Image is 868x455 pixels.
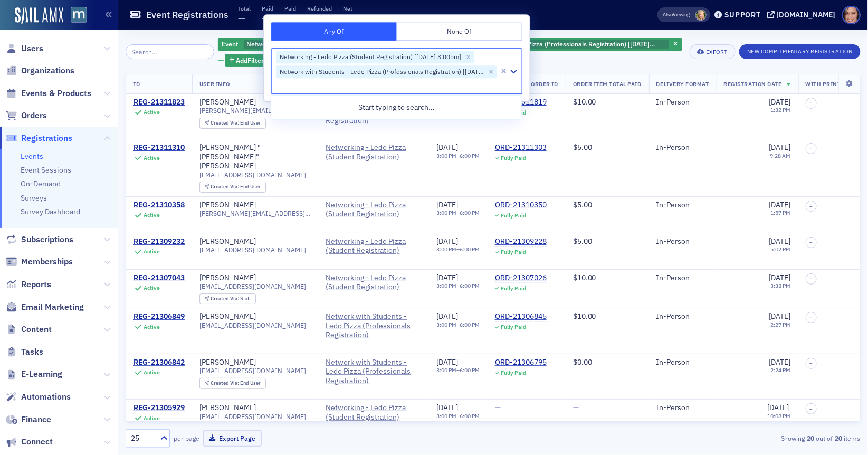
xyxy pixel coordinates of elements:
span: Automations [21,391,71,403]
button: New Complimentary Registration [739,44,861,59]
div: Fully Paid [501,324,526,330]
time: 10:08 PM [768,412,791,420]
span: – [809,146,813,152]
span: [EMAIL_ADDRESS][DOMAIN_NAME] [199,246,306,254]
div: – [437,367,480,374]
div: ORD-21306795 [495,358,547,367]
a: Email Marketing [6,301,84,313]
time: 3:38 PM [771,282,791,289]
span: [DATE] [769,357,791,367]
div: ORD-21306845 [495,312,547,321]
span: User Info [199,80,230,88]
time: 6:00 PM [460,282,480,289]
span: Network with Students - Ledo Pizza (Professionals Registration) [326,312,422,340]
span: Reports [21,279,51,290]
div: Showing out of items [623,433,861,443]
div: Support [724,10,761,20]
div: ORD-21311303 [495,143,547,153]
div: In-Person [656,358,709,367]
a: [PERSON_NAME] [199,273,256,283]
a: REG-21306849 [133,312,185,321]
a: Networking - Ledo Pizza (Student Registration) [326,273,422,292]
span: $10.00 [573,311,596,321]
div: Export [706,49,728,55]
a: [PERSON_NAME] [199,98,256,107]
div: ORD-21310350 [495,201,547,210]
div: – [437,210,480,216]
div: ORD-21309228 [495,237,547,247]
span: Order Item Total Paid [573,80,642,88]
span: Tasks [21,346,43,358]
a: REG-21306842 [133,358,185,367]
div: [PERSON_NAME] [199,312,256,321]
span: Registration Date [724,80,782,88]
time: 5:02 PM [771,245,791,253]
span: — [262,12,269,24]
time: 1:32 PM [771,106,791,113]
a: Orders [6,110,47,121]
a: [PERSON_NAME] [199,358,256,367]
time: 9:28 AM [770,152,791,159]
span: – [809,239,813,245]
a: Networking - Ledo Pizza (Student Registration) [326,237,422,255]
time: 3:00 PM [437,366,457,374]
div: Networking - Ledo Pizza (Student Registration) [9/18/2025 3:00pm], Network with Students - Ledo P... [218,38,682,51]
div: [DOMAIN_NAME] [777,10,836,20]
p: Refunded [307,5,332,12]
div: In-Person [656,98,709,107]
a: [PERSON_NAME] [199,201,256,210]
div: In-Person [656,273,709,283]
span: Networking - Ledo Pizza (Student Registration) [[DATE] 3:00pm], Network with Students - Ledo Pizz... [246,40,655,56]
button: Export [690,44,736,59]
span: – [809,276,813,282]
a: Events [21,151,43,161]
div: Fully Paid [501,249,526,255]
a: SailAMX [15,7,63,24]
div: – [437,153,480,159]
div: [PERSON_NAME] [199,237,256,247]
span: Subscriptions [21,234,73,245]
time: 2:24 PM [771,366,791,374]
a: [PERSON_NAME] [199,403,256,413]
div: Active [144,155,160,162]
span: – [809,100,813,106]
div: Created Via: End User [199,378,266,389]
a: New Complimentary Registration [739,46,861,55]
time: 3:00 PM [437,245,457,253]
div: – [437,246,480,253]
span: [DATE] [769,97,791,107]
div: Created Via: End User [199,182,266,193]
span: – [809,406,813,412]
a: Events & Products [6,88,91,99]
a: REG-21311823 [133,98,185,107]
time: 2:27 PM [771,321,791,328]
div: End User [211,120,261,126]
p: Paid [284,5,296,12]
button: Any Of [271,22,397,41]
span: Email Marketing [21,301,84,313]
span: [DATE] [437,311,459,321]
a: On-Demand [21,179,61,188]
span: [DATE] [437,273,459,282]
span: $5.00 [573,200,592,210]
a: REG-21310358 [133,201,185,210]
div: In-Person [656,237,709,247]
span: Events & Products [21,88,91,99]
h1: Event Registrations [146,8,228,21]
div: Network with Students - Ledo Pizza (Professionals Registration) [[DATE] 3:00pm] [276,65,485,78]
span: [DATE] [437,357,459,367]
div: In-Person [656,403,709,413]
span: [DATE] [437,236,459,246]
p: Paid [262,5,273,12]
a: REG-21311310 [133,143,185,153]
span: — [495,403,501,412]
div: Active [144,324,160,330]
div: Created Via: End User [199,118,266,129]
span: Users [21,43,43,54]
